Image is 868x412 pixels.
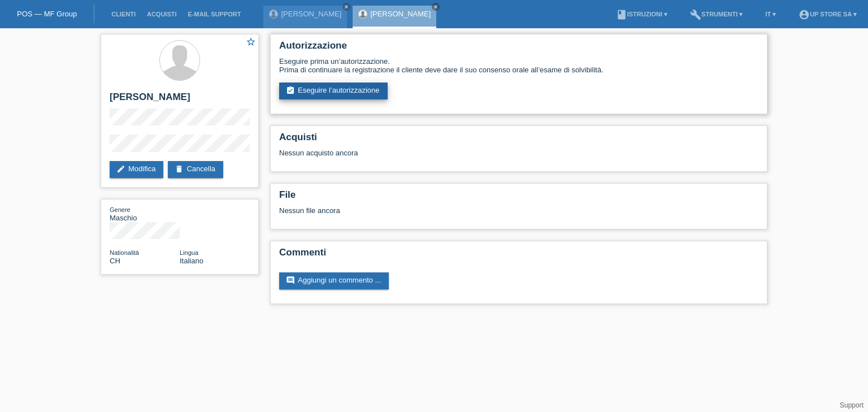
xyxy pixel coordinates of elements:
[17,10,77,18] a: POS — MF Group
[246,37,256,47] i: star_border
[279,206,624,215] div: Nessun file ancora
[110,92,250,109] h2: [PERSON_NAME]
[141,11,183,18] a: Acquisti
[286,86,295,95] i: assignment_turned_in
[110,257,120,265] span: Svizzera
[344,4,349,10] i: close
[246,37,256,49] a: star_border
[793,11,862,18] a: account_circleUp Store SA ▾
[116,164,125,174] i: edit
[279,57,758,74] div: Eseguire prima un’autorizzazione. Prima di continuare la registrazione il cliente deve dare il su...
[110,249,139,256] span: Nationalità
[175,164,184,174] i: delete
[279,247,758,264] h2: Commenti
[279,83,388,99] a: assignment_turned_inEseguire l’autorizzazione
[279,149,758,166] div: Nessun acquisto ancora
[183,11,247,18] a: E-mail Support
[168,161,223,178] a: deleteCancella
[684,11,748,18] a: buildStrumenti ▾
[279,40,758,57] h2: Autorizzazione
[110,161,163,178] a: editModifica
[279,132,758,149] h2: Acquisti
[759,11,782,18] a: IT ▾
[616,9,627,20] i: book
[106,11,141,18] a: Clienti
[840,401,863,409] a: Support
[342,3,350,11] a: close
[433,4,439,10] i: close
[110,205,180,222] div: Maschio
[180,257,203,265] span: Italiano
[286,276,295,285] i: comment
[279,189,758,206] h2: File
[110,206,131,213] span: Genere
[798,9,810,20] i: account_circle
[432,3,440,11] a: close
[180,249,198,256] span: Lingua
[279,272,389,289] a: commentAggiungi un commento ...
[370,10,431,18] a: [PERSON_NAME]
[281,10,341,18] a: [PERSON_NAME]
[610,11,673,18] a: bookIstruzioni ▾
[690,9,701,20] i: build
